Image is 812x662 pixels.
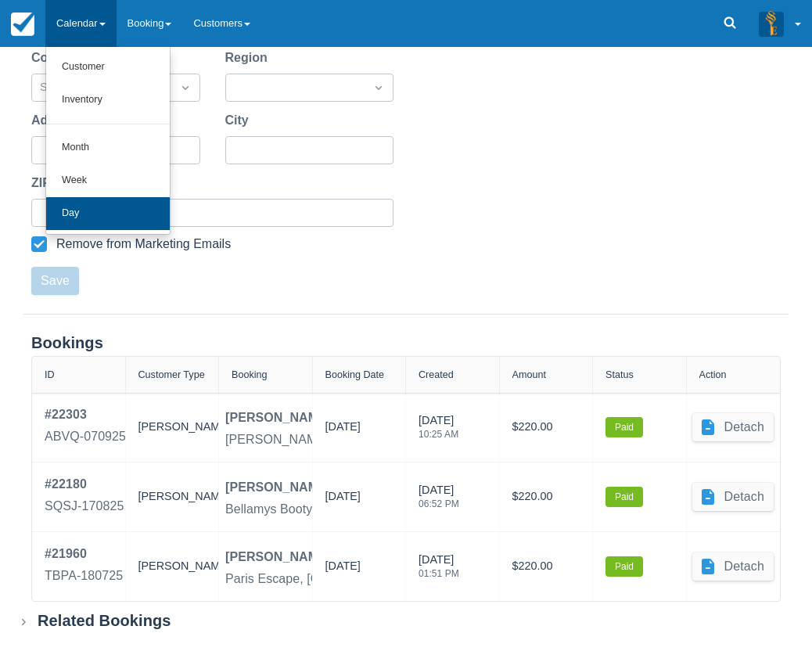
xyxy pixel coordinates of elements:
div: 06:52 PM [419,499,459,509]
div: Related Bookings [38,611,171,631]
a: Week [46,164,170,197]
div: 01:51 PM [419,569,459,578]
label: Region [225,49,274,67]
div: Booking Date [325,369,385,380]
label: Paid [605,556,643,577]
div: Bellamys Booty, Bellamys Booty Room Booking [225,500,492,519]
a: Day [46,197,170,230]
span: Dropdown icon [371,80,386,95]
div: [DATE] [325,488,361,512]
a: #22303ABVQ-070925 [45,405,126,449]
a: Inventory [46,84,170,117]
div: # 22303 [45,405,126,424]
div: [PERSON_NAME] [138,405,207,449]
div: [PERSON_NAME] [138,545,207,588]
div: [DATE] [419,552,459,588]
div: [PERSON_NAME] [138,475,207,519]
button: Detach [692,483,774,511]
a: #21960TBPA-180725 [45,545,123,588]
div: [DATE] [325,558,361,581]
label: Paid [605,417,643,437]
div: [DATE] [325,419,361,442]
button: Detach [692,552,774,581]
div: Action [699,369,727,380]
div: Customer Type [138,369,205,380]
img: A3 [759,11,784,36]
div: Amount [512,369,546,380]
div: [PERSON_NAME] [225,548,331,567]
div: $220.00 [512,475,580,519]
a: #22180SQSJ-170825 [45,475,124,519]
div: Status [605,369,634,380]
label: Address [31,111,88,130]
label: ZIP/Postal Code [31,174,133,192]
label: Paid [605,487,643,507]
div: Created [419,369,454,380]
a: Month [46,131,170,164]
div: [DATE] [419,482,459,518]
div: ID [45,369,55,380]
div: $220.00 [512,405,580,449]
label: City [225,111,255,130]
div: Remove from Marketing Emails [56,236,231,252]
a: Customer [46,51,170,84]
div: Bookings [31,333,781,353]
div: # 22180 [45,475,124,494]
button: Detach [692,413,774,441]
div: $220.00 [512,545,580,588]
div: [PERSON_NAME] [225,478,331,497]
div: 10:25 AM [419,430,458,439]
div: # 21960 [45,545,123,563]
label: Country [31,49,85,67]
div: [DATE] [419,412,458,448]
div: ABVQ-070925 [45,427,126,446]
ul: Calendar [45,47,171,235]
span: Dropdown icon [178,80,193,95]
img: checkfront-main-nav-mini-logo.png [11,13,34,36]
div: SQSJ-170825 [45,497,124,516]
div: Paris Escape, [GEOGRAPHIC_DATA] Escape Room Booking [225,570,570,588]
div: Booking [232,369,268,380]
div: [PERSON_NAME] [225,408,331,427]
div: TBPA-180725 [45,567,123,585]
